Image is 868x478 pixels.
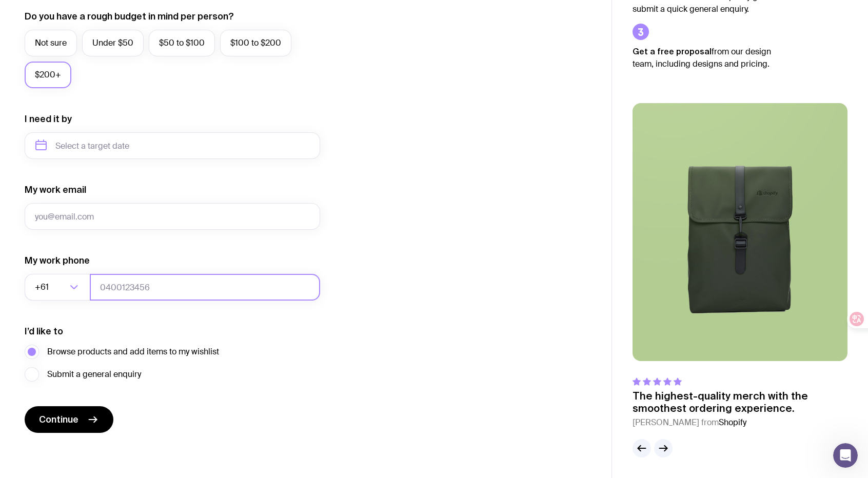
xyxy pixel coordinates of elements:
[25,10,234,23] label: Do you have a rough budget in mind per person?
[25,325,63,337] label: I’d like to
[82,30,144,56] label: Under $50
[25,406,113,433] button: Continue
[25,30,77,56] label: Not sure
[39,413,78,426] span: Continue
[719,417,746,428] span: Shopify
[47,346,219,358] span: Browse products and add items to my wishlist
[633,47,712,56] strong: Get a free proposal
[47,368,141,381] span: Submit a general enquiry
[25,184,86,196] label: My work email
[25,203,320,230] input: you@email.com
[90,274,320,301] input: 0400123456
[25,274,90,301] div: Search for option
[25,254,90,267] label: My work phone
[633,416,847,429] cite: [PERSON_NAME] from
[833,443,858,468] iframe: Intercom live chat
[633,45,786,70] p: from our design team, including designs and pricing.
[25,113,72,125] label: I need it by
[220,30,291,56] label: $100 to $200
[149,30,215,56] label: $50 to $100
[51,274,67,301] input: Search for option
[25,62,71,88] label: $200+
[35,274,51,301] span: +61
[25,132,320,159] input: Select a target date
[633,390,847,414] p: The highest-quality merch with the smoothest ordering experience.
